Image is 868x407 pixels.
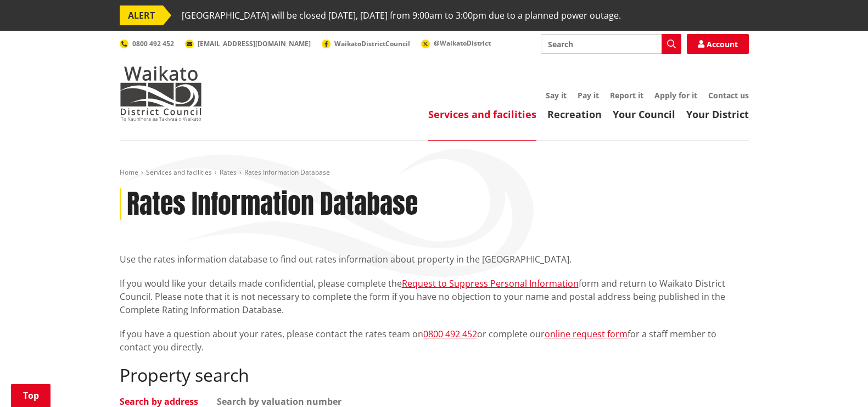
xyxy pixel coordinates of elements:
a: Report it [610,90,643,101]
a: 0800 492 452 [120,39,174,48]
a: Home [120,168,138,177]
a: @WaikatoDistrict [421,38,491,48]
a: Your District [686,108,749,121]
a: Recreation [547,108,602,121]
a: Your Council [613,108,675,121]
h2: Property search [120,365,749,386]
a: 0800 492 452 [423,328,477,340]
img: Waikato District Council - Te Kaunihera aa Takiwaa o Waikato [120,66,202,121]
span: WaikatoDistrictCouncil [334,39,410,48]
p: If you have a question about your rates, please contact the rates team on or complete our for a s... [120,327,749,354]
a: Apply for it [654,90,697,101]
span: @WaikatoDistrict [434,38,491,48]
span: [EMAIL_ADDRESS][DOMAIN_NAME] [198,39,311,48]
a: Services and facilities [428,108,536,121]
a: Contact us [708,90,749,101]
a: Pay it [578,90,599,101]
input: Search input [541,34,681,54]
a: Account [687,34,749,54]
p: If you would like your details made confidential, please complete the form and return to Waikato ... [120,277,749,316]
a: Services and facilities [146,168,212,177]
span: Rates Information Database [244,168,330,177]
a: Request to Suppress Personal Information [402,277,579,289]
a: Search by valuation number [217,397,341,406]
span: [GEOGRAPHIC_DATA] will be closed [DATE], [DATE] from 9:00am to 3:00pm due to a planned power outage. [182,5,621,25]
a: [EMAIL_ADDRESS][DOMAIN_NAME] [185,39,311,48]
p: Use the rates information database to find out rates information about property in the [GEOGRAPHI... [120,253,749,266]
a: Rates [220,168,237,177]
a: Say it [546,90,567,101]
span: ALERT [120,5,163,25]
span: 0800 492 452 [132,39,174,48]
h1: Rates Information Database [127,188,418,220]
a: WaikatoDistrictCouncil [322,39,410,48]
a: Search by address [120,397,198,406]
a: Top [11,384,51,407]
nav: breadcrumb [120,168,749,177]
a: online request form [545,328,628,340]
